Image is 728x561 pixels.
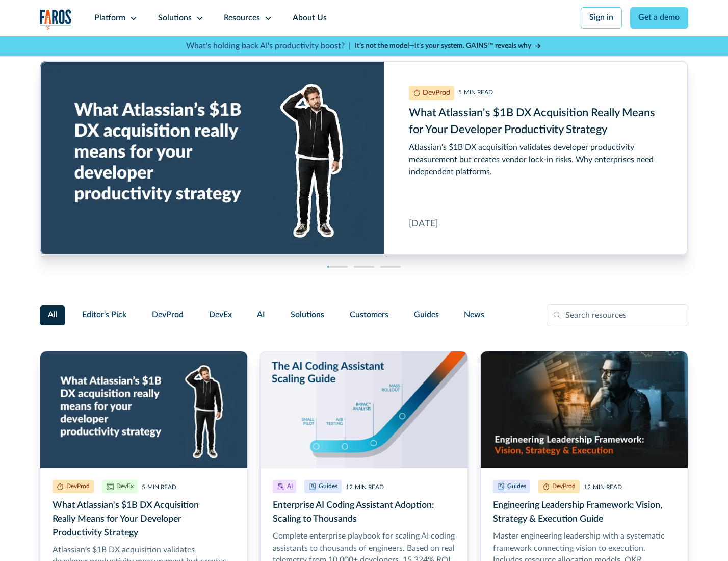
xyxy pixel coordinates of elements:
[40,351,247,468] img: Developer scratching his head on a blue background
[152,309,184,321] span: DevProd
[291,309,324,321] span: Solutions
[40,61,688,255] div: cms-link
[355,42,531,49] strong: It’s not the model—it’s your system. GAINS™ reveals why
[261,351,467,468] img: Illustration of hockey stick-like scaling from pilot to mass rollout
[355,41,542,52] a: It’s not the model—it’s your system. GAINS™ reveals why
[40,304,689,327] form: Filter Form
[40,9,72,30] img: Logo of the analytics and reporting company Faros.
[40,9,72,30] a: home
[547,304,688,327] input: Search resources
[630,7,689,29] a: Get a demo
[209,309,232,321] span: DevEx
[186,40,351,53] p: What's holding back AI's productivity boost? |
[350,309,388,321] span: Customers
[40,61,688,255] a: What Atlassian's $1B DX Acquisition Really Means for Your Developer Productivity Strategy
[464,309,484,321] span: News
[581,7,622,29] a: Sign in
[414,309,439,321] span: Guides
[224,12,260,24] div: Resources
[94,12,125,24] div: Platform
[481,351,688,468] img: Realistic image of an engineering leader at work
[158,12,192,24] div: Solutions
[82,309,126,321] span: Editor's Pick
[48,309,58,321] span: All
[257,309,265,321] span: AI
